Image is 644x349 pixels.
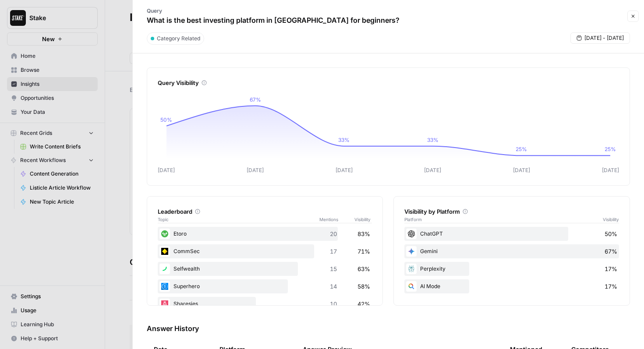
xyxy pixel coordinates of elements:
[158,207,372,216] div: Leaderboard
[357,264,370,273] span: 63%
[330,300,337,308] span: 10
[338,137,350,143] tspan: 33%
[424,167,441,173] tspan: [DATE]
[605,282,617,291] span: 17%
[159,299,170,309] img: la763z0kgos398dk7hn5rudwyuea
[357,247,370,256] span: 71%
[158,297,372,311] div: Sharesies
[330,264,337,273] span: 15
[404,279,619,293] div: AI Mode
[159,281,170,292] img: q0xtdthg9h9s5gb28ipt7xaalp3o
[605,264,617,273] span: 17%
[516,146,527,152] tspan: 25%
[513,167,530,173] tspan: [DATE]
[330,282,337,291] span: 14
[158,216,320,223] span: Topic
[605,146,616,152] tspan: 25%
[249,96,261,103] tspan: 67%
[147,15,400,25] p: What is the best investing platform in [GEOGRAPHIC_DATA] for beginners?
[335,167,352,173] tspan: [DATE]
[247,167,264,173] tspan: [DATE]
[605,247,617,256] span: 67%
[330,247,337,256] span: 17
[158,227,372,241] div: Etoro
[404,244,619,258] div: Gemini
[602,167,619,173] tspan: [DATE]
[319,216,354,223] span: Mentions
[603,216,619,223] span: Visibility
[570,32,630,44] button: [DATE] - [DATE]
[357,300,370,308] span: 42%
[158,244,372,258] div: CommSec
[157,35,200,42] span: Category Related
[158,78,619,87] div: Query Visibility
[427,137,439,143] tspan: 33%
[357,282,370,291] span: 58%
[404,227,619,241] div: ChatGPT
[330,229,337,238] span: 20
[158,167,175,173] tspan: [DATE]
[357,229,370,238] span: 83%
[147,323,630,334] h3: Answer History
[147,7,400,15] p: Query
[160,116,172,123] tspan: 50%
[159,264,170,274] img: ilsiytiwyip770nf8g25rbjsuvn1
[605,229,617,238] span: 50%
[404,207,619,216] div: Visibility by Platform
[354,216,372,223] span: Visibility
[159,246,170,257] img: e4dj9qeaeuz7az8tf4ssoezaocxr
[158,262,372,276] div: Selfwealth
[404,262,619,276] div: Perplexity
[584,34,624,42] span: [DATE] - [DATE]
[159,229,170,239] img: vq8ykq4jz1qzpptj9jj8y9m909d4
[404,216,422,223] span: Platform
[158,279,372,293] div: Superhero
